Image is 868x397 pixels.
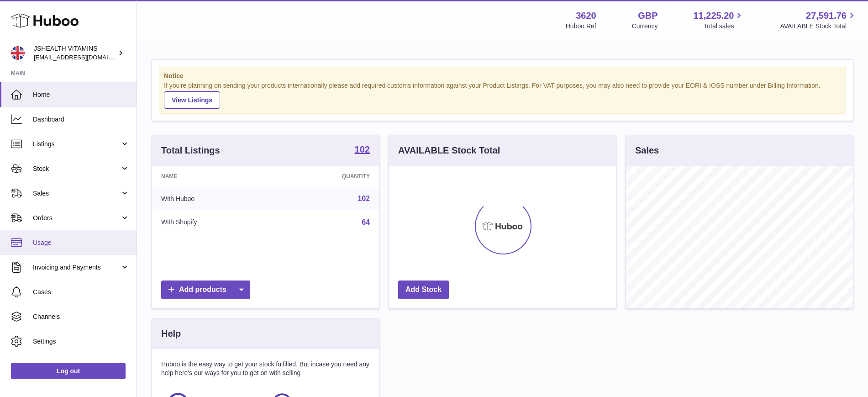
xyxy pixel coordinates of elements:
td: With Huboo [152,187,274,211]
h3: Sales [635,144,659,157]
span: Total sales [704,22,744,31]
td: With Shopify [152,211,274,234]
a: 102 [355,145,370,156]
strong: 102 [355,145,370,154]
th: Name [152,166,274,187]
span: Usage [33,238,130,247]
p: Huboo is the easy way to get your stock fulfilled. But incase you need any help here's our ways f... [161,360,370,377]
h3: Help [161,328,181,340]
span: AVAILABLE Stock Total [780,22,857,31]
span: Home [33,90,130,99]
a: Log out [11,363,126,379]
th: Quantity [274,166,379,187]
a: Add Stock [398,281,449,299]
div: If you're planning on sending your products internationally please add required customs informati... [164,81,841,109]
span: 27,591.76 [806,10,847,22]
span: Channels [33,312,130,321]
strong: 3620 [576,10,596,22]
a: View Listings [164,91,220,109]
h3: Total Listings [161,144,220,157]
strong: GBP [638,10,658,22]
span: 11,225.20 [693,10,734,22]
a: Add products [161,281,250,299]
span: [EMAIL_ADDRESS][DOMAIN_NAME] [34,53,134,61]
span: Dashboard [33,115,130,124]
span: Listings [33,140,120,148]
a: 27,591.76 AVAILABLE Stock Total [780,10,857,31]
span: Stock [33,164,120,173]
a: 102 [358,195,370,202]
span: Orders [33,214,120,222]
span: Invoicing and Payments [33,263,120,272]
span: Sales [33,189,120,198]
h3: AVAILABLE Stock Total [398,144,500,157]
div: Huboo Ref [566,22,596,31]
a: 11,225.20 Total sales [693,10,744,31]
div: JSHEALTH VITAMINS [34,44,116,62]
div: Currency [632,22,658,31]
a: 64 [362,218,370,226]
img: internalAdmin-3620@internal.huboo.com [11,46,25,60]
span: Cases [33,288,130,296]
span: Settings [33,337,130,346]
strong: Notice [164,72,841,80]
